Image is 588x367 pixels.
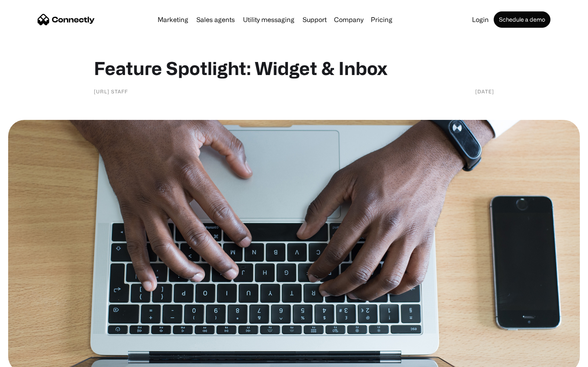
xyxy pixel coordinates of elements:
a: Marketing [154,16,192,23]
a: Sales agents [193,16,238,23]
a: Login [469,16,492,23]
a: Pricing [367,16,396,23]
a: Utility messaging [240,16,298,23]
div: [URL] staff [94,87,128,95]
a: Schedule a demo [494,11,550,28]
div: [DATE] [475,87,494,95]
a: Support [299,16,330,23]
h1: Feature Spotlight: Widget & Inbox [94,57,494,79]
div: Company [334,14,363,25]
